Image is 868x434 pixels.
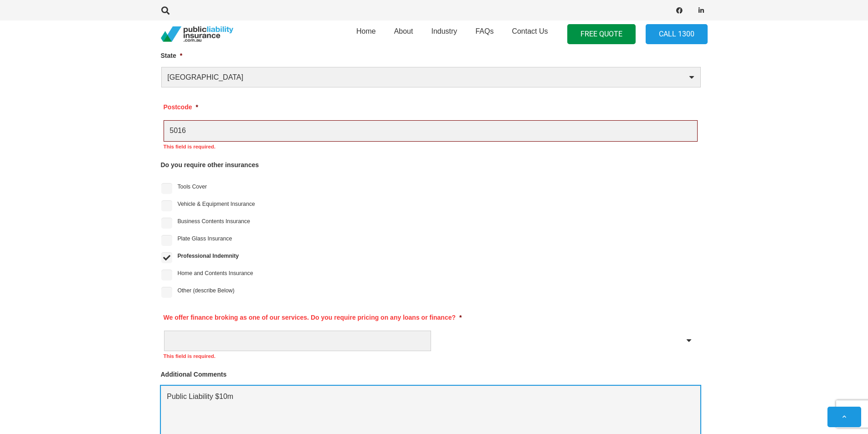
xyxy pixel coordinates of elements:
a: Search [157,6,175,15]
label: We offer finance broking as one of our services. Do you require pricing on any loans or finance? [164,313,462,322]
a: pli_logotransparent [161,26,233,42]
label: Other (describe Below) [177,286,234,295]
a: LinkedIn [695,4,708,17]
a: Industry [422,18,466,51]
a: About [385,18,422,51]
a: FREE QUOTE [567,24,636,45]
label: Vehicle & Equipment Insurance [177,200,255,208]
label: Home and Contents Insurance [177,269,253,277]
a: Facebook [673,4,686,17]
div: This field is required. [164,352,698,360]
label: Professional Indemnity [177,252,239,260]
span: Contact Us [512,27,548,35]
a: Back to top [827,407,861,427]
span: FAQs [475,27,493,35]
label: Plate Glass Insurance [177,235,232,243]
label: Tools Cover [177,183,207,191]
span: About [394,27,413,35]
label: Postcode [164,103,198,111]
a: Home [347,18,385,51]
label: Additional Comments [161,370,227,378]
a: FAQs [466,18,503,51]
span: Home [356,27,376,35]
a: Contact Us [503,18,557,51]
label: Business Contents Insurance [177,217,250,225]
label: State [161,51,183,60]
div: This field is required. [164,143,698,151]
span: Industry [431,27,457,35]
a: Call 1300 [646,24,708,45]
label: Do you require other insurances [161,161,259,169]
